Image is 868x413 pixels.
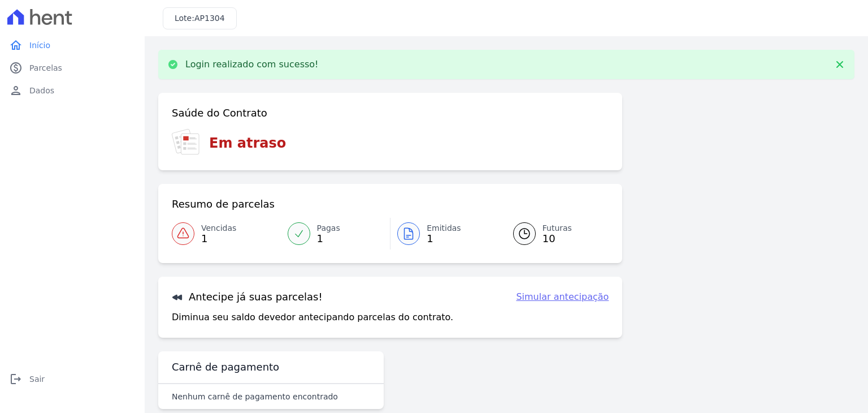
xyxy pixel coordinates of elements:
h3: Saúde do Contrato [172,106,267,120]
span: Emitidas [427,222,461,234]
p: Nenhum carnê de pagamento encontrado [172,391,338,402]
a: Futuras 10 [500,218,609,249]
span: 10 [542,234,572,243]
h3: Antecipe já suas parcelas! [172,290,323,304]
span: Vencidas [201,222,236,234]
a: personDados [5,79,140,102]
a: logoutSair [5,368,140,390]
a: Emitidas 1 [390,218,500,249]
h3: Carnê de pagamento [172,360,279,374]
a: Vencidas 1 [172,218,281,249]
span: Início [29,40,50,51]
h3: Em atraso [209,133,286,153]
p: Diminua seu saldo devedor antecipando parcelas do contrato. [172,311,453,324]
span: 1 [317,234,340,243]
span: Futuras [542,222,572,234]
a: paidParcelas [5,57,140,79]
p: Login realizado com sucesso! [185,59,319,70]
span: 1 [201,234,236,243]
i: home [9,38,23,52]
a: Simular antecipação [516,290,609,304]
span: Dados [29,85,54,96]
a: homeInício [5,34,140,57]
span: Sair [29,373,45,385]
i: logout [9,372,23,386]
span: Pagas [317,222,340,234]
span: AP1304 [194,14,225,23]
i: paid [9,61,23,75]
a: Pagas 1 [281,218,390,249]
span: 1 [427,234,461,243]
h3: Resumo de parcelas [172,197,275,211]
span: Parcelas [29,62,62,74]
i: person [9,84,23,97]
h3: Lote: [175,12,225,24]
